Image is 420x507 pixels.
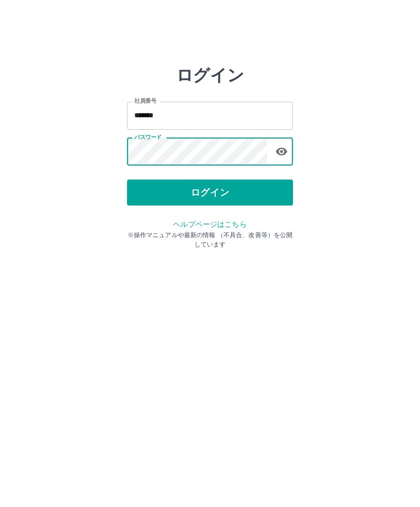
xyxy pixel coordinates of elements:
h2: ログイン [176,65,244,85]
label: パスワード [134,133,162,141]
label: 社員番号 [134,97,156,105]
p: ※操作マニュアルや最新の情報 （不具合、改善等）を公開しています [127,230,293,249]
button: ログイン [127,180,293,205]
a: ヘルプページはこちら [173,220,246,228]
